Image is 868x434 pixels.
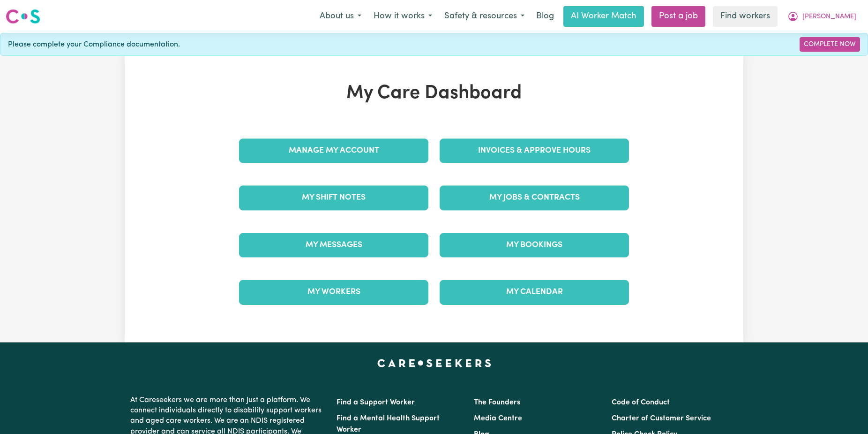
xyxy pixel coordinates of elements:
[440,139,629,163] a: Invoices & Approve Hours
[800,37,860,52] a: Complete Now
[474,415,522,422] a: Media Centre
[239,280,428,304] a: My Workers
[377,359,491,367] a: Careseekers home page
[612,399,670,406] a: Code of Conduct
[6,6,40,27] a: Careseekers logo
[239,139,428,163] a: Manage My Account
[440,186,629,210] a: My Jobs & Contracts
[612,415,711,422] a: Charter of Customer Service
[337,415,440,434] a: Find a Mental Health Support Worker
[367,7,438,26] button: How it works
[563,6,644,27] a: AI Worker Match
[233,82,635,105] h1: My Care Dashboard
[831,396,861,426] iframe: Button to launch messaging window
[239,186,428,210] a: My Shift Notes
[440,280,629,304] a: My Calendar
[239,233,428,257] a: My Messages
[531,6,560,27] a: Blog
[713,6,778,27] a: Find workers
[651,6,705,27] a: Post a job
[802,12,856,22] span: [PERSON_NAME]
[474,399,520,406] a: The Founders
[8,39,180,50] span: Please complete your Compliance documentation.
[440,233,629,257] a: My Bookings
[314,7,367,26] button: About us
[781,7,862,26] button: My Account
[337,399,415,406] a: Find a Support Worker
[6,8,40,25] img: Careseekers logo
[438,7,531,26] button: Safety & resources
